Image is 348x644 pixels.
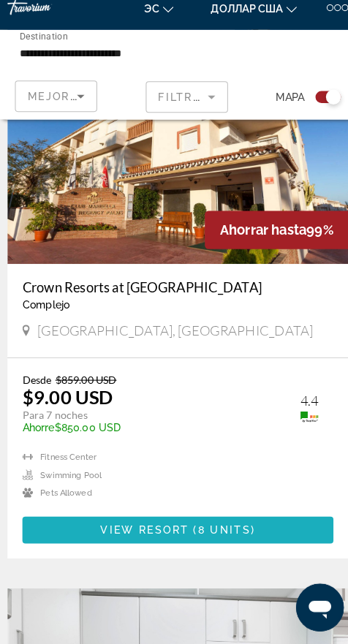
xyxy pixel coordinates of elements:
[7,39,341,273] img: 2404E01X.jpg
[22,414,118,427] p: Para 7 noches
[294,398,311,414] div: 4.4
[39,457,94,466] span: Fitness Center
[22,427,53,439] span: Ahorre
[27,100,83,118] mat-select: Sort by
[270,99,298,120] span: Mapa
[37,330,306,346] span: [GEOGRAPHIC_DATA], [GEOGRAPHIC_DATA]
[22,427,118,439] p: $850.00 USD
[22,287,326,303] a: Crown Resorts at [GEOGRAPHIC_DATA]
[185,527,250,539] span: ( )
[194,527,246,539] span: 8 units
[206,18,276,29] font: доллар США
[143,94,223,126] button: Filter
[141,18,156,29] font: эс
[27,103,173,115] span: Mejores descuentos
[199,12,298,34] button: Изменить валюту
[22,379,50,392] span: Desde
[22,520,326,546] button: View Resort(8 units)
[19,45,67,55] span: Destination
[22,392,110,414] p: $9.00 USD
[200,221,341,258] div: 99%
[294,417,311,427] img: trustyou-badge.svg
[98,527,184,539] span: View Resort
[39,492,90,501] span: Pets Allowed
[215,232,300,247] span: Ahorrar hasta
[22,307,68,319] span: Complejo
[54,379,114,392] span: $859.00 USD
[39,474,99,484] span: Swimming Pool
[134,12,177,34] button: Изменить язык
[290,586,336,632] iframe: Кнопка запуска окна обмена сообщениями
